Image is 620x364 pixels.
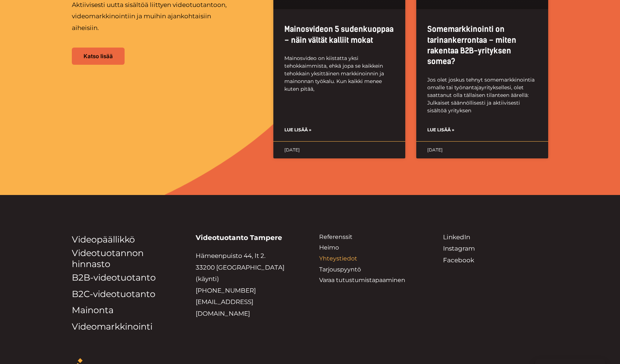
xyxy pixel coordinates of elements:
a: Videomarkkinointi [72,321,152,332]
p: Hämeenpuisto 44, lt 2. 33200 [GEOGRAPHIC_DATA] (käynti) [196,250,301,319]
aside: Footer Widget 2 [72,232,177,335]
a: Read more about Mainosvideon 5 sudenkuoppaa – näin vältät kalliit mokat [284,126,311,134]
a: [PHONE_NUMBER] [196,287,256,294]
a: Mainosvideon 5 sudenkuoppaa – näin vältät kalliit mokat [284,25,394,44]
aside: Footer Widget 3 [319,232,425,286]
a: Videotuotannon hinnasto [72,248,144,269]
nav: Valikko [319,232,425,286]
a: Read more about Somemarkkinointi on tarinankerrontaa – miten rakentaa B2B-yrityksen somea? [427,126,454,134]
nav: Valikko [72,232,177,335]
p: Jos olet joskus tehnyt somemarkkinointia omalle tai työnantajayrityksellesi, olet saattanut olla ... [427,76,537,115]
a: Yhteystiedot [319,255,357,262]
a: Facebook [443,256,474,264]
a: Katso lisää [72,48,125,65]
span: Katso lisää [84,53,113,59]
a: Videopäällikkö [72,234,135,245]
a: [EMAIL_ADDRESS][DOMAIN_NAME] [196,298,253,317]
a: Referenssit [319,233,353,240]
a: Heimo [319,244,339,251]
span: [DATE] [427,147,443,153]
a: Varaa tutustumistapaaminen [319,277,405,284]
a: Mainonta [72,305,114,315]
a: Tarjouspyyntö [319,266,361,273]
a: Instagram [443,245,475,252]
strong: Videotuotanto Tampere [196,233,282,242]
a: B2B-videotuotanto [72,272,156,283]
span: [DATE] [284,147,300,153]
p: Mainosvideo on kiistatta yksi tehokkaimmista, ehkä jopa se kaikkein tehokkain yksittäinen markkin... [284,55,394,93]
a: LinkedIn [443,233,470,241]
a: Somemarkkinointi on tarinankerrontaa – miten rakentaa B2B-yrityksen somea? [427,25,516,66]
a: B2C-videotuotanto [72,289,155,299]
